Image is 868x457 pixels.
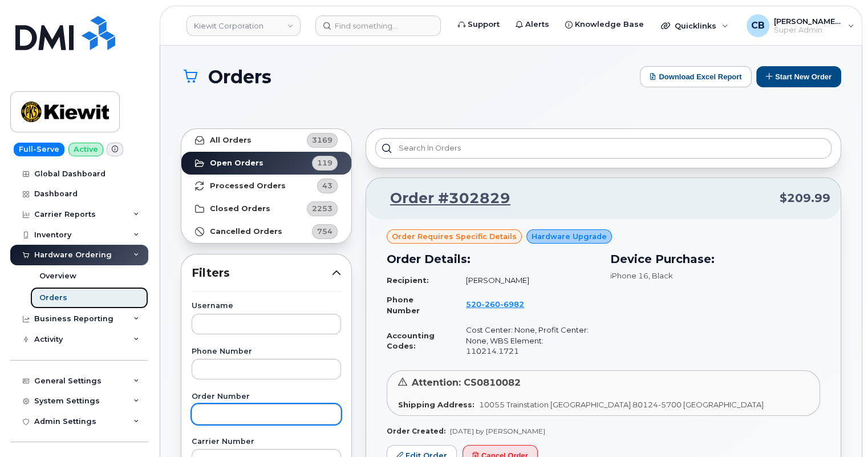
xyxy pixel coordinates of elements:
strong: Cancelled Orders [210,227,282,236]
label: Phone Number [192,348,341,355]
h3: Order Details: [387,250,597,268]
span: 3169 [312,135,332,145]
span: 119 [317,157,332,168]
span: Hardware Upgrade [532,231,607,242]
span: Order requires Specific details [392,231,517,242]
strong: Accounting Codes: [387,331,435,351]
span: $209.99 [780,190,830,207]
span: 2253 [312,203,332,214]
td: [PERSON_NAME] [456,270,597,290]
span: 6982 [500,300,524,309]
strong: Open Orders [210,159,263,168]
iframe: Messenger Launcher [818,407,859,448]
span: 754 [317,226,332,237]
a: 5202606982 [466,300,538,309]
a: Open Orders119 [181,152,351,175]
span: [DATE] by [PERSON_NAME] [450,427,545,435]
span: 520 [466,300,524,309]
label: Username [192,302,341,310]
button: Download Excel Report [640,66,752,87]
span: Filters [192,265,332,281]
a: Closed Orders2253 [181,197,351,220]
span: 43 [322,180,332,191]
a: Order #302829 [376,188,510,209]
span: iPhone 16 [610,271,648,280]
input: Search in orders [375,138,832,159]
span: Attention: CS0810082 [412,377,521,388]
strong: Processed Orders [210,181,286,191]
h3: Device Purchase: [610,250,820,268]
a: All Orders3169 [181,129,351,152]
strong: Recipient: [387,276,429,285]
strong: Closed Orders [210,204,270,213]
label: Carrier Number [192,438,341,446]
strong: Order Created: [387,427,445,435]
strong: Shipping Address: [398,400,474,409]
button: Start New Order [756,66,841,87]
a: Cancelled Orders754 [181,220,351,243]
span: , Black [648,271,673,280]
label: Order Number [192,393,341,401]
strong: All Orders [210,136,252,145]
span: Orders [208,67,271,87]
span: 10055 Trainstation [GEOGRAPHIC_DATA] 80124-5700 [GEOGRAPHIC_DATA] [479,400,764,409]
td: Cost Center: None, Profit Center: None, WBS Element: 110214.1721 [456,320,597,361]
a: Processed Orders43 [181,175,351,197]
strong: Phone Number [387,295,420,315]
span: 260 [481,300,500,309]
